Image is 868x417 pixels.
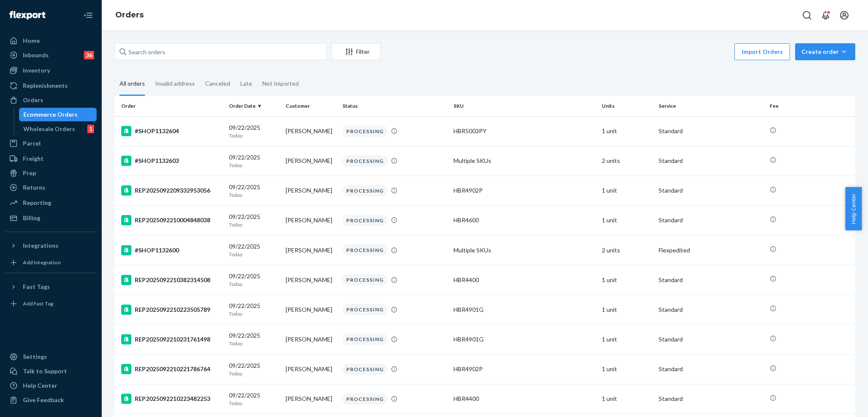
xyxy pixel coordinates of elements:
[659,276,763,284] p: Standard
[659,157,763,165] p: Standard
[23,367,67,375] div: Talk to Support
[453,395,595,403] div: HBR4400
[286,102,336,109] div: Customer
[23,154,44,163] div: Freight
[23,396,64,404] div: Give Feedback
[5,64,97,77] a: Inventory
[5,137,97,150] a: Parcel
[23,381,57,390] div: Help Center
[5,280,97,294] button: Fast Tags
[229,153,279,169] div: 09/22/2025
[5,152,97,165] a: Freight
[229,400,279,407] p: Today
[229,123,279,139] div: 09/22/2025
[19,108,97,121] a: Ecommerce Orders
[450,96,598,116] th: SKU
[331,43,381,60] button: Filter
[23,110,78,119] div: Ecommerce Orders
[282,235,339,265] td: [PERSON_NAME]
[229,221,279,228] p: Today
[5,93,97,107] a: Orders
[5,239,97,252] button: Integrations
[23,353,47,361] div: Settings
[5,364,97,378] button: Talk to Support
[229,272,279,288] div: 09/22/2025
[342,185,387,196] div: PROCESSING
[114,96,225,116] th: Order
[240,73,252,95] div: Late
[339,96,450,116] th: Status
[229,331,279,347] div: 09/22/2025
[282,176,339,205] td: [PERSON_NAME]
[121,394,222,404] div: REP2025092210223482253
[342,244,387,256] div: PROCESSING
[23,183,45,192] div: Returns
[453,365,595,373] div: HBR4902P
[795,43,855,60] button: Create order
[5,256,97,269] a: Add Integration
[229,391,279,407] div: 09/22/2025
[5,196,97,210] a: Reporting
[23,81,68,90] div: Replenishments
[659,216,763,224] p: Standard
[814,392,860,413] iframe: Opens a widget where you can chat to one of our agents
[659,186,763,195] p: Standard
[229,183,279,199] div: 09/22/2025
[5,211,97,225] a: Billing
[282,146,339,176] td: [PERSON_NAME]
[342,333,387,345] div: PROCESSING
[229,213,279,228] div: 09/22/2025
[282,354,339,384] td: [PERSON_NAME]
[121,156,222,166] div: #SHOP1132603
[5,166,97,180] a: Prep
[342,126,387,137] div: PROCESSING
[5,297,97,311] a: Add Fast Tag
[598,96,655,116] th: Units
[121,245,222,255] div: #SHOP1132600
[450,235,598,265] td: Multiple SKUs
[229,340,279,347] p: Today
[598,116,655,146] td: 1 unit
[659,305,763,314] p: Standard
[5,393,97,407] button: Give Feedback
[598,205,655,235] td: 1 unit
[598,384,655,414] td: 1 unit
[229,162,279,169] p: Today
[453,276,595,284] div: HBR4400
[108,3,150,28] ol: breadcrumbs
[282,116,339,146] td: [PERSON_NAME]
[205,73,230,95] div: Canceled
[229,302,279,317] div: 09/22/2025
[23,259,61,266] div: Add Integration
[23,96,43,104] div: Orders
[5,350,97,364] a: Settings
[659,365,763,373] p: Standard
[229,310,279,317] p: Today
[115,10,144,20] a: Orders
[5,79,97,92] a: Replenishments
[845,187,862,230] span: Help Center
[229,280,279,288] p: Today
[229,251,279,258] p: Today
[155,73,195,95] div: Invalid address
[19,122,97,136] a: Wholesale Orders1
[120,73,145,96] div: All orders
[453,186,595,195] div: HBR4902P
[798,7,815,24] button: Open Search Box
[659,127,763,135] p: Standard
[23,36,40,45] div: Home
[5,34,97,48] a: Home
[114,43,326,60] input: Search orders
[229,242,279,258] div: 09/22/2025
[23,125,75,133] div: Wholesale Orders
[23,169,36,177] div: Prep
[80,7,97,24] button: Close Navigation
[225,96,282,116] th: Order Date
[23,199,51,207] div: Reporting
[342,274,387,285] div: PROCESSING
[5,181,97,194] a: Returns
[23,51,49,59] div: Inbounds
[5,379,97,392] a: Help Center
[342,364,387,375] div: PROCESSING
[734,43,790,60] button: Import Orders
